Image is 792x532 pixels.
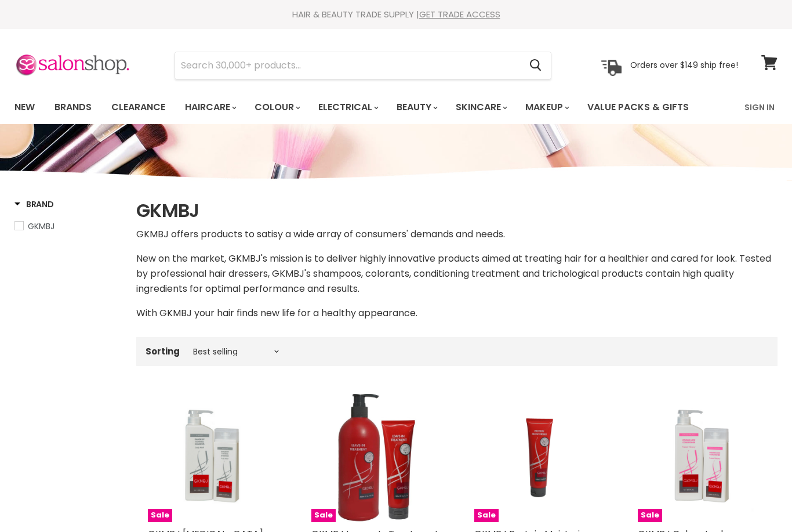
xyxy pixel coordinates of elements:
a: Makeup [517,95,576,120]
span: Sale [148,509,172,522]
button: Search [520,52,551,79]
p: Orders over $149 ship free! [630,60,738,70]
label: Sorting [146,346,180,356]
input: Search [175,52,520,79]
a: Haircare [176,95,244,120]
a: GET TRADE ACCESS [419,8,500,20]
a: Value Packs & Gifts [579,95,697,120]
a: GKMBJ [14,220,122,233]
h3: Brand [14,198,54,210]
a: GKMBJ Colour Lock ConditionerSale [638,394,766,523]
a: New [6,95,43,120]
a: Electrical [310,95,386,120]
img: GKMBJ Colour Lock Conditioner [638,394,766,523]
a: GKMBJ Leave-In Treatment with Olive ExtractSale [311,394,440,523]
a: Colour [246,95,307,120]
a: Clearance [103,95,174,120]
a: Skincare [447,95,514,120]
ul: Main menu [6,91,718,124]
img: GKMBJ Protein Moisturiser [474,415,603,501]
span: Sale [638,509,662,522]
a: Brands [46,95,100,120]
h1: GKMBJ [136,198,778,223]
form: Product [175,52,551,79]
span: GKMBJ [28,220,55,232]
span: Sale [311,509,336,522]
p: New on the market, GKMBJ's mission is to deliver highly innovative products aimed at treating hai... [136,251,778,296]
a: Beauty [388,95,445,120]
p: With GKMBJ your hair finds new life for a healthy appearance. [136,306,778,321]
img: GKMBJ Leave-In Treatment with Olive Extract [311,394,440,523]
span: Sale [474,509,499,522]
a: GKMBJ Dandruff Control ShampooSale [148,394,277,523]
a: Sign In [737,95,782,120]
img: GKMBJ Dandruff Control Shampoo [148,394,277,523]
p: GKMBJ offers products to satisy a wide array of consumers' demands and needs. [136,227,778,242]
a: GKMBJ Protein MoisturiserSale [474,394,603,523]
